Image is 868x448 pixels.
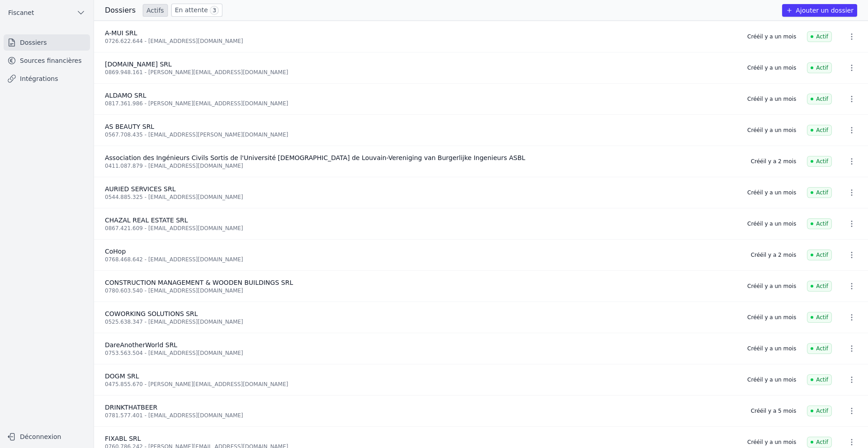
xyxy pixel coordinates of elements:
div: 0726.622.644 - [EMAIL_ADDRESS][DOMAIN_NAME] [105,38,736,45]
span: Actif [807,312,832,323]
span: Actif [807,343,832,354]
span: DOGM SRL [105,373,139,380]
div: 0544.885.325 - [EMAIL_ADDRESS][DOMAIN_NAME] [105,193,736,201]
span: Actif [807,187,832,198]
div: Créé il y a un mois [747,127,796,134]
div: 0869.948.161 - [PERSON_NAME][EMAIL_ADDRESS][DOMAIN_NAME] [105,69,736,76]
div: Créé il y a un mois [747,376,796,383]
div: 0753.563.504 - [EMAIL_ADDRESS][DOMAIN_NAME] [105,349,736,357]
div: 0867.421.609 - [EMAIL_ADDRESS][DOMAIN_NAME] [105,225,736,232]
div: 0525.638.347 - [EMAIL_ADDRESS][DOMAIN_NAME] [105,318,736,325]
span: DareAnotherWorld SRL [105,341,177,349]
div: Créé il y a un mois [747,283,796,290]
span: Actif [807,406,832,416]
span: CONSTRUCTION MANAGEMENT & WOODEN BUILDINGS SRL [105,279,293,286]
span: CHAZAL REAL ESTATE SRL [105,217,188,224]
a: Sources financières [4,52,90,69]
a: Dossiers [4,34,90,51]
a: En attente 3 [171,4,222,17]
div: 0411.087.879 - [EMAIL_ADDRESS][DOMAIN_NAME] [105,162,740,170]
div: Créé il y a un mois [747,64,796,71]
button: Fiscanet [4,5,90,20]
div: Créé il y a un mois [747,189,796,196]
div: Créé il y a 2 mois [751,251,796,259]
div: Créé il y a un mois [747,95,796,103]
span: 3 [210,6,219,15]
a: Actifs [143,4,168,17]
span: Actif [807,250,832,260]
div: 0817.361.986 - [PERSON_NAME][EMAIL_ADDRESS][DOMAIN_NAME] [105,100,736,107]
span: Actif [807,94,832,104]
span: ALDAMO SRL [105,92,146,99]
div: Créé il y a 2 mois [751,158,796,165]
span: Actif [807,374,832,385]
span: Association des Ingénieurs Civils Sortis de l'Université [DEMOGRAPHIC_DATA] de Louvain-Vereniging... [105,154,525,161]
span: AS BEAUTY SRL [105,123,154,130]
span: COWORKING SOLUTIONS SRL [105,310,198,317]
a: Intégrations [4,71,90,87]
span: Actif [807,125,832,136]
span: [DOMAIN_NAME] SRL [105,61,172,68]
div: 0475.855.670 - [PERSON_NAME][EMAIL_ADDRESS][DOMAIN_NAME] [105,381,736,388]
span: Actif [807,281,832,292]
div: Créé il y a un mois [747,439,796,446]
button: Ajouter un dossier [782,4,857,17]
span: CoHop [105,248,126,255]
span: Actif [807,156,832,167]
span: FIXABL SRL [105,435,141,442]
div: 0780.603.540 - [EMAIL_ADDRESS][DOMAIN_NAME] [105,287,736,294]
span: AURIED SERVICES SRL [105,185,176,193]
span: Actif [807,218,832,229]
span: Fiscanet [8,8,34,17]
span: Actif [807,62,832,73]
div: Créé il y a un mois [747,345,796,352]
div: Créé il y a 5 mois [751,407,796,415]
h3: Dossiers [105,5,136,16]
div: 0567.708.435 - [EMAIL_ADDRESS][PERSON_NAME][DOMAIN_NAME] [105,131,736,138]
div: 0768.468.642 - [EMAIL_ADDRESS][DOMAIN_NAME] [105,256,740,263]
span: Actif [807,31,832,42]
span: A-MUI SRL [105,29,137,37]
div: 0781.577.401 - [EMAIL_ADDRESS][DOMAIN_NAME] [105,412,740,419]
span: Actif [807,437,832,448]
span: DRINKTHATBEER [105,404,157,411]
div: Créé il y a un mois [747,314,796,321]
button: Déconnexion [4,429,90,444]
div: Créé il y a un mois [747,220,796,227]
div: Créé il y a un mois [747,33,796,40]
